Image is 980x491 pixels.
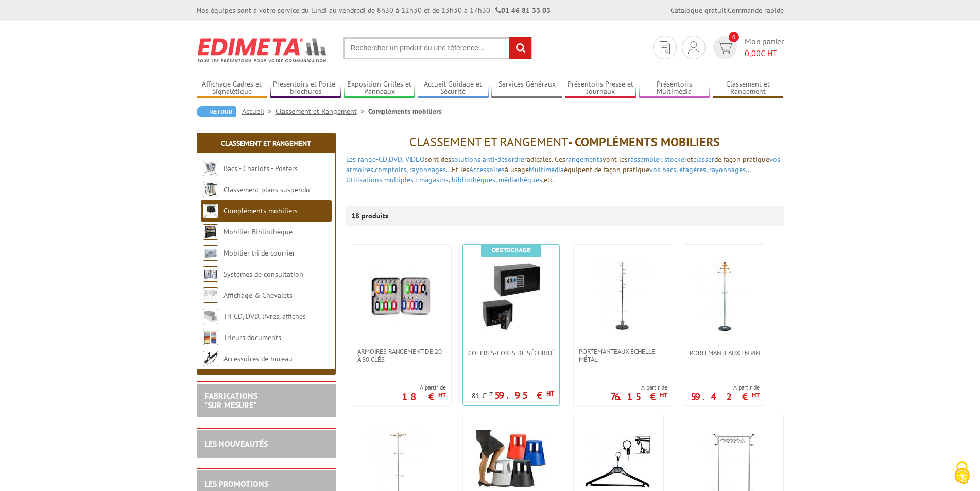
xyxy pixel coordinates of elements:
a: Portemanteaux en pin [684,349,765,357]
span: 0 [729,32,739,42]
a: LES NOUVEAUTÉS [204,438,268,449]
p: 18 produits [351,206,390,226]
a: solutions anti-désordre [451,155,524,164]
img: Cookies (fenêtre modale) [949,460,975,486]
a: Tri CD, DVD, livres, affiches [223,312,306,321]
a: Accessoires [469,165,505,174]
h1: - Compléments mobiliers [346,136,784,149]
a: Multimédia [529,165,564,174]
a: Affichage & Chevalets [223,291,293,300]
input: Rechercher un produit ou une référence... [343,37,532,59]
span: Portemanteaux échelle métal [579,348,667,363]
b: Destockage [492,246,530,255]
a: VIDEO [405,155,425,164]
input: rechercher [509,37,531,59]
img: Edimeta [197,31,328,69]
img: devis rapide [688,41,699,54]
a: Utilisations multiples : [346,175,417,184]
p: 81 € [472,392,493,400]
a: DVD, [389,155,403,164]
a: stocker [664,155,687,164]
a: Présentoirs et Porte-brochures [270,80,341,97]
p: 18 € [402,394,446,400]
sup: HT [752,391,760,399]
strong: 01 46 81 33 03 [495,6,551,15]
img: Tri CD, DVD, livres, affiches [203,309,218,324]
img: Classement plans suspendu [203,182,218,197]
img: Armoires rangement de 20 à 80 clés [366,260,438,332]
a: rayonnages… [709,165,751,174]
a: Affichage Cadres et Signalétique [197,80,268,97]
a: Mobilier tri de courrier [223,248,295,258]
a: Présentoirs Presse et Journaux [565,80,636,97]
a: Classement et Rangement [276,107,368,116]
a: Armoires rangement de 20 à 80 clés [352,348,451,363]
a: Portemanteaux échelle métal [574,348,673,363]
a: Coffres-forts de sécurité [463,349,559,357]
a: Exposition Grilles et Panneaux [344,80,415,97]
a: Bacs - Chariots - Posters [223,164,298,173]
p: 59.95 € [494,392,554,398]
sup: HT [660,391,667,399]
a: vos bacs, [649,165,677,174]
span: Coffres-forts de sécurité [468,349,554,357]
a: Mobilier Bibliothèque [223,227,293,236]
font: , sont des radicales. Ces vont les et de façon pratique , Et les à usage équipent de façon pratiq... [346,155,780,184]
img: Affichage & Chevalets [203,287,218,303]
a: comptoirs, [375,165,407,174]
a: rassembler, [628,155,662,164]
button: Cookies (fenêtre modale) [944,456,980,491]
a: Accessoires de bureau [223,354,293,363]
a: Classement et Rangement [713,80,784,97]
a: Trieurs documents [223,333,281,342]
span: A partir de [691,383,760,392]
a: Commande rapide [728,6,784,15]
a: étagères, [679,165,707,174]
p: 59.42 € [691,394,760,400]
a: rangements [565,155,603,164]
img: Compléments mobiliers [203,203,218,218]
a: Compléments mobiliers [223,206,298,215]
a: Systèmes de consultation [223,269,303,279]
img: devis rapide [717,42,732,54]
a: rayonnages... [409,165,452,174]
img: Portemanteaux échelle métal [587,260,659,332]
a: Catalogue gratuit [670,6,726,15]
img: Coffres-forts de sécurité [475,260,547,332]
a: magasins, [419,175,450,184]
img: Bacs - Chariots - Posters [203,161,218,176]
a: Retour [197,106,236,117]
div: Nos équipes sont à votre service du lundi au vendredi de 8h30 à 12h30 et de 13h30 à 17h30 [197,5,551,15]
a: Les range-CD [346,155,387,164]
a: vos armoires [346,155,780,174]
span: € HT [745,47,784,59]
a: LES PROMOTIONS [204,479,268,489]
a: devis rapide 0 Mon panier 0,00€ HT [711,36,784,59]
img: Trieurs documents [203,330,218,345]
a: bibliothèques, [452,175,496,184]
li: Compléments mobiliers [368,106,442,116]
a: FABRICATIONS"Sur Mesure" [204,391,257,410]
span: A partir de [402,383,446,392]
span: Armoires rangement de 20 à 80 clés [357,348,446,363]
span: A partir de [610,383,667,392]
a: Accueil [242,107,276,116]
img: Mobilier tri de courrier [203,245,218,261]
span: Mon panier [745,36,784,59]
sup: HT [486,390,493,397]
img: Marchepieds - Tabourets Roulants Kick Step 2 marches [476,430,548,490]
img: Mobilier Bibliothèque [203,224,218,240]
img: Accessoires de bureau [203,351,218,366]
sup: HT [546,389,554,398]
a: classer [693,155,714,164]
span: Classement et Rangement [409,134,568,150]
div: | [670,5,784,15]
span: 0,00 [745,48,761,58]
a: Classement plans suspendu [223,185,310,194]
a: Accueil Guidage et Sécurité [418,80,489,97]
img: devis rapide [660,41,670,54]
img: Portemanteaux en pin [689,260,761,332]
a: Classement et Rangement [221,139,311,148]
p: 76.15 € [610,394,667,400]
sup: HT [438,391,446,399]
